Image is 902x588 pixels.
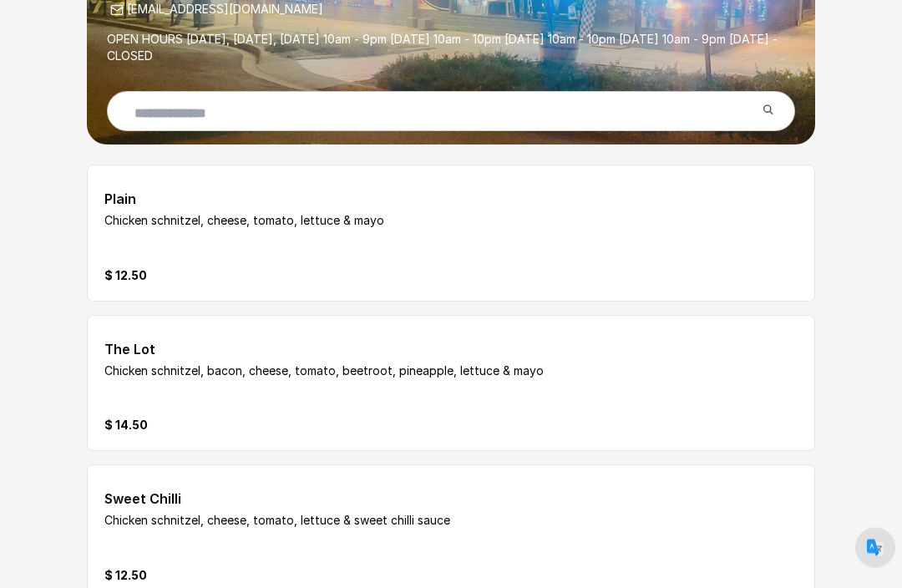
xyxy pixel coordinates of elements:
[104,183,679,213] label: Plain
[104,268,147,285] p: $ 12.50
[107,2,795,18] p: [EMAIL_ADDRESS][DOMAIN_NAME]
[867,540,884,556] img: default.png
[104,418,148,434] p: $ 14.50
[104,363,679,380] p: Chicken schnitzel, bacon, cheese, tomato, beetroot, pineapple, lettuce & mayo
[104,333,679,363] label: The Lot
[104,213,679,230] p: Chicken schnitzel, cheese, tomato, lettuce & mayo
[107,32,795,65] p: OPEN HOURS [DATE], [DATE], [DATE] 10am - 9pm [DATE] 10am - 10pm [DATE] 10am - 10pm [DATE] 10am - ...
[104,568,147,585] p: $ 12.50
[104,483,679,513] label: Sweet Chilli
[104,513,679,530] p: Chicken schnitzel, cheese, tomato, lettuce & sweet chilli sauce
